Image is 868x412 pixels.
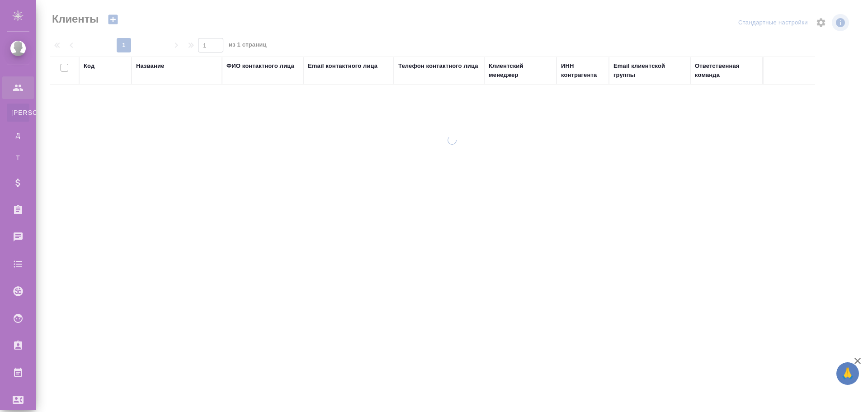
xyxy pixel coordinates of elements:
[11,108,25,117] span: [PERSON_NAME]
[308,62,377,71] div: Email контактного лица
[7,104,29,122] a: [PERSON_NAME]
[398,62,478,71] div: Телефон контактного лица
[136,62,164,71] div: Название
[836,362,859,385] button: 🙏
[7,126,29,144] a: Д
[613,62,686,80] div: Email клиентской группы
[489,62,552,80] div: Клиентский менеджер
[840,364,855,383] span: 🙏
[11,153,25,162] span: Т
[695,62,758,80] div: Ответственная команда
[7,149,29,167] a: Т
[561,62,604,80] div: ИНН контрагента
[84,62,94,71] div: Код
[226,62,294,71] div: ФИО контактного лица
[11,131,25,140] span: Д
